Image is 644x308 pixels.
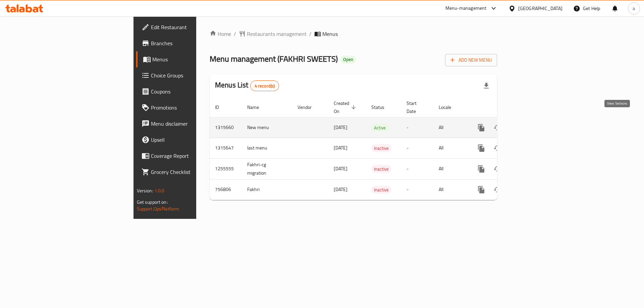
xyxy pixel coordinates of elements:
span: Menus [152,55,236,63]
span: Status [371,103,393,111]
span: Name [247,103,268,111]
div: Inactive [371,144,391,152]
td: New menu [242,117,292,138]
a: Menus [136,51,241,67]
li: / [309,30,312,38]
a: Support.OpsPlatform [137,204,179,213]
span: Promotions [151,104,236,112]
span: Restaurants management [247,30,307,38]
span: [DATE] [334,143,347,152]
td: All [433,179,468,200]
td: All [433,117,468,138]
a: Restaurants management [239,30,307,38]
span: Inactive [371,186,391,194]
span: Version: [137,186,153,195]
span: Upsell [151,136,236,144]
a: Branches [136,35,241,51]
button: more [473,161,489,177]
div: Inactive [371,186,391,194]
div: Menu-management [445,4,487,12]
span: Start Date [407,99,425,115]
a: Coupons [136,83,241,100]
span: Created On [334,99,358,115]
td: - [401,138,433,158]
span: Menu management ( FAKHRI SWEETS ) [210,51,338,66]
button: Add New Menu [445,54,497,66]
div: Export file [478,78,494,94]
span: Open [340,57,356,62]
td: - [401,117,433,138]
div: [GEOGRAPHIC_DATA] [518,5,562,12]
div: Active [371,124,388,132]
a: Menu disclaimer [136,116,241,132]
a: Promotions [136,100,241,116]
span: 4 record(s) [251,83,279,89]
span: Branches [151,39,236,47]
span: Coverage Report [151,152,236,160]
a: Upsell [136,132,241,148]
span: a [633,5,635,12]
div: Open [340,56,356,64]
button: Change Status [489,182,505,198]
span: Get support on: [137,198,168,206]
a: Grocery Checklist [136,164,241,180]
span: Active [371,124,388,132]
span: Menu disclaimer [151,120,236,128]
table: enhanced table [210,97,543,200]
span: Locale [439,103,460,111]
h2: Menus List [215,80,279,91]
span: [DATE] [334,185,347,194]
span: Inactive [371,144,391,152]
a: Coverage Report [136,148,241,164]
button: Change Status [489,161,505,177]
span: Choice Groups [151,71,236,79]
span: Menus [322,30,338,38]
span: [DATE] [334,164,347,173]
td: All [433,158,468,179]
span: ID [215,103,228,111]
span: Coupons [151,87,236,96]
th: Actions [468,97,543,118]
span: Grocery Checklist [151,168,236,176]
td: Fakhri-cg migration [242,158,292,179]
span: 1.0.0 [154,186,165,195]
button: more [473,140,489,156]
a: Choice Groups [136,67,241,83]
button: Change Status [489,140,505,156]
td: last menu [242,138,292,158]
span: Edit Restaurant [151,23,236,31]
button: more [473,120,489,136]
a: Edit Restaurant [136,19,241,35]
span: [DATE] [334,123,347,132]
button: Change Status [489,120,505,136]
td: All [433,138,468,158]
td: - [401,179,433,200]
span: Add New Menu [450,56,492,64]
td: - [401,158,433,179]
td: Fakhri [242,179,292,200]
span: Vendor [298,103,320,111]
button: more [473,182,489,198]
span: Inactive [371,165,391,173]
nav: breadcrumb [210,30,497,38]
div: Total records count [250,80,279,91]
